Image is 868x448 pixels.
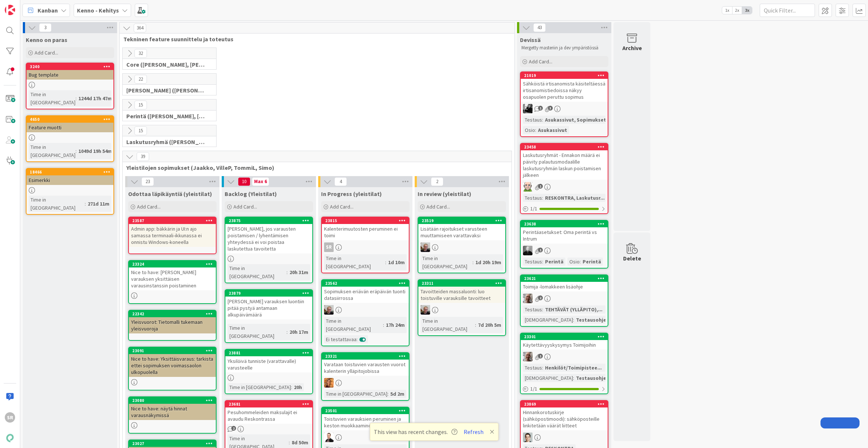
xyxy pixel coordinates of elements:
div: 23324Nice to have: [PERSON_NAME] varauksen yksittäisen varausinstanssin poistaminen [129,261,216,290]
div: AN [521,182,608,192]
div: 23815Kalenterimuutosten peruminen ei toimi [322,217,409,240]
div: Delete [623,254,641,263]
div: Testaus [523,258,542,266]
div: JH [418,305,505,315]
div: 21019 [524,73,608,78]
span: 15 [134,101,147,109]
div: 23080 [132,398,216,403]
span: : [475,321,476,329]
div: 22342 [129,311,216,317]
span: : [573,316,574,324]
span: : [542,116,543,124]
div: TL [322,378,409,388]
div: Kalenterimuutosten peruminen ei toimi [322,224,409,240]
div: Yksilöivä tunniste (varattavalle) varusteelle [225,356,312,372]
div: 23080Nice to have: näytä hinnat varausnäkymissä [129,397,216,420]
div: Perintä [581,258,603,266]
div: Varataan toistuvien varausten vuorot kalenterin ylläpitojobissa [322,360,409,376]
div: 23519 [422,218,505,223]
div: 23501 [325,408,409,413]
div: Perintäasetukset: Oma perintä vs Intrum [521,227,608,244]
div: Nice to have: näytä hinnat varausnäkymissä [129,404,216,420]
img: VH [523,294,533,303]
div: 5d 2m [389,390,406,398]
span: : [472,258,474,266]
div: RESKONTRA, Laskutusr... [543,194,607,202]
img: JH [421,305,430,315]
span: Tekninen feature suunnittelu ja toteutus [123,35,505,43]
span: Add Card... [426,203,450,210]
div: 3240 [30,64,113,69]
div: Time in [GEOGRAPHIC_DATA] [324,390,387,398]
img: JH [421,242,430,252]
div: Archive [622,43,642,52]
div: 23321 [322,353,409,360]
span: 10 [238,177,250,186]
div: SR [324,242,334,252]
span: 22 [134,75,147,84]
span: : [287,268,288,276]
span: : [385,258,386,266]
img: AN [523,182,533,192]
div: VH [521,352,608,361]
div: 23881 [229,350,312,356]
div: Testaus [523,116,542,124]
div: 23638 [524,221,608,227]
div: Testaus [523,364,542,372]
div: KM [521,104,608,113]
div: Sopimuksen eriävän eräpäivän tuonti datasiirrossa [322,287,409,303]
span: 2 [231,426,236,431]
div: [PERSON_NAME], jos varausten poistamisen / lyhentämisen yhteydessä ei voi poistaa laskutettua tav... [225,224,312,253]
div: Time in [GEOGRAPHIC_DATA] [324,254,385,270]
span: 3x [742,7,752,14]
div: 23091 [129,347,216,354]
div: 23881Yksilöivä tunniste (varattavalle) varusteelle [225,350,312,372]
div: Max 6 [254,180,267,183]
div: 23458 [524,144,608,150]
span: Perintä (Jaakko, PetriH, MikkoV, Pasi) [126,112,207,120]
div: Osio [567,258,580,266]
div: 23621Toimija -lomakkeen lisäohje [521,275,608,291]
div: Time in [GEOGRAPHIC_DATA] [228,264,287,280]
span: Add Card... [330,203,354,210]
div: 4650 [27,116,113,123]
div: Toistuvien varauksien peruminen ja keston muokkaaminen [322,414,409,430]
div: Hinnankorotuskirje (sähköpostimoodi): sähköposteille linkitetään väärät liitteet [521,407,608,430]
div: 20h 17m [288,328,310,336]
div: 23875 [229,218,312,223]
span: 3 [548,106,553,111]
div: JH [418,242,505,252]
button: Refresh [461,427,486,437]
div: 23301 [524,334,608,339]
div: 18466 [30,169,113,175]
span: Add Card... [35,49,58,56]
span: 1 [538,354,543,358]
div: [DEMOGRAPHIC_DATA] [523,316,573,324]
img: VP [324,433,334,442]
span: 2 [538,295,543,300]
span: : [542,305,543,314]
div: 23562 [322,280,409,287]
div: Pesuhommeleiden maksulajit ei avaudu Reskontrassa [225,407,312,424]
div: 23869 [524,402,608,407]
div: Admin app: bäkkärin ja UI:n ajo samassa terminaali-ikkunassa ei onnistu Windows-koneella [129,224,216,247]
div: Time in [GEOGRAPHIC_DATA] [29,143,75,159]
img: MV [523,246,533,255]
span: 39 [137,152,149,161]
div: 23879[PERSON_NAME] varauksen luontiin pitää pystyä antamaan alkupäivämäärä [225,290,312,319]
span: : [85,200,86,208]
span: Yleistilojen sopimukset (Jaakko, VilleP, TommiL, Simo) [126,164,502,171]
div: Perintä [543,258,565,266]
div: 1d 20h 19m [474,258,503,266]
div: 23815 [325,218,409,223]
div: Testausohjeet... [574,374,618,382]
div: 23324 [129,261,216,267]
div: Time in [GEOGRAPHIC_DATA] [324,317,383,333]
div: TT [521,433,608,442]
div: 23080 [129,397,216,404]
div: Bug template [27,70,113,80]
div: 23321Varataan toistuvien varausten vuorot kalenterin ylläpitojobissa [322,353,409,376]
span: Odottaa läpikäyntiä (yleistilat) [128,190,212,197]
span: : [535,126,536,134]
div: Testaus [523,305,542,314]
